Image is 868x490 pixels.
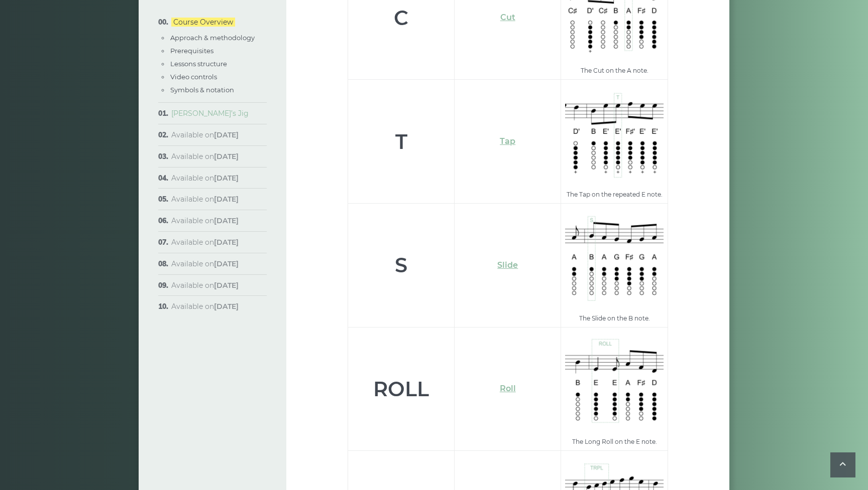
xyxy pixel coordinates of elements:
[171,174,239,183] span: Available on
[214,195,239,204] strong: [DATE]
[214,152,239,161] strong: [DATE]
[171,259,239,268] span: Available on
[171,281,239,290] span: Available on
[171,195,239,204] span: Available on
[497,260,518,270] a: Slide
[567,191,663,198] sub: The Tap on the repeated E note.
[500,384,516,393] a: Roll
[394,6,408,30] strong: C
[214,216,239,225] strong: [DATE]
[214,238,239,247] strong: [DATE]
[214,259,239,268] strong: [DATE]
[170,86,234,94] a: Symbols & notation
[171,18,235,27] a: Course Overview
[171,216,239,225] span: Available on
[500,13,515,22] a: Cut
[170,34,255,42] a: Approach & methodology
[214,302,239,311] strong: [DATE]
[373,377,429,401] strong: ROLL
[171,238,239,247] span: Available on
[171,130,239,139] span: Available on
[395,129,407,154] strong: T
[170,60,227,68] a: Lessons structure
[171,152,239,161] span: Available on
[214,174,239,183] strong: [DATE]
[572,438,657,445] sub: The Long Roll on the E note.
[170,73,217,81] a: Video controls
[171,302,239,311] span: Available on
[214,281,239,290] strong: [DATE]
[500,136,515,146] a: Tap
[171,109,249,118] a: [PERSON_NAME]’s Jig
[170,47,213,55] a: Prerequisites
[395,253,407,277] strong: S
[579,314,650,322] sub: The Slide on the B note.
[581,67,648,74] sub: The Cut on the A note.
[214,130,239,139] strong: [DATE]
